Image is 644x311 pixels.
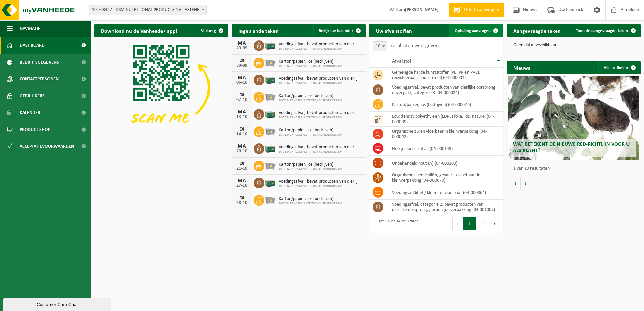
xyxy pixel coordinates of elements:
h2: Uw afvalstoffen [369,24,419,37]
h2: Ingeplande taken [232,24,285,37]
button: Verberg [196,24,228,37]
span: 10-763427 - DSM NUTRITIONAL PRODUCTS NV [279,81,362,85]
span: Kalender [20,104,40,121]
span: Afvalstof [392,59,411,64]
span: Karton/papier, los (bedrijven) [279,59,342,64]
span: 10-763427 - DSM NUTRITIONAL PRODUCTS NV [279,202,342,206]
h2: Nieuws [507,61,537,74]
button: 2 [476,217,489,230]
div: 29-09 [235,46,249,51]
span: Voedingsafval, bevat producten van dierlijke oorsprong, onverpakt, categorie 3 [279,110,362,116]
span: Voedingsafval, bevat producten van dierlijke oorsprong, onverpakt, categorie 3 [279,179,362,184]
span: 10-763427 - DSM NUTRITIONAL PRODUCTS NV [279,64,342,68]
div: 30-09 [235,63,249,68]
div: 27-10 [235,183,249,188]
a: Ophaling aanvragen [449,24,503,37]
button: Volgende [521,177,531,190]
a: Toon de aangevraagde taken [571,24,640,37]
h2: Aangevraagde taken [507,24,568,37]
td: voedingsadditief / kleurstof vloeibaar (04-000864) [387,185,503,200]
div: DI [235,161,249,166]
img: PB-LB-0680-HPE-GN-01 [264,142,276,154]
span: Voedingsafval, bevat producten van dierlijke oorsprong, onverpakt, categorie 3 [279,42,362,47]
div: MA [235,109,249,115]
span: 10-763427 - DSM NUTRITIONAL PRODUCTS NV [279,47,362,51]
div: DI [235,127,249,132]
span: 10 [373,41,387,51]
a: Offerte aanvragen [449,3,504,17]
img: WB-2500-GAL-GY-01 [264,125,276,137]
td: voedingsafval, bevat producten van dierlijke oorsprong, onverpakt, categorie 3 (04-000024) [387,82,503,97]
span: 10-763427 - DSM NUTRITIONAL PRODUCTS NV [279,99,342,103]
div: MA [235,178,249,183]
img: PB-LB-0680-HPE-GN-01 [264,108,276,119]
span: Navigatie [20,20,40,37]
div: 1 tot 10 van 14 resultaten [373,216,418,231]
div: 14-10 [235,132,249,137]
span: 10-763427 - DSM NUTRITIONAL PRODUCTS NV [279,167,342,171]
a: Wat betekent de nieuwe RED-richtlijn voor u als klant? [508,76,639,160]
button: Vorige [510,177,521,190]
h2: Download nu de Vanheede+ app! [94,24,184,37]
td: low density polyethyleen (LDPE) folie, los, naturel (04-000039) [387,112,503,127]
span: Wat betekent de nieuwe RED-richtlijn voor u als klant? [513,142,630,153]
span: Contactpersonen [20,71,59,88]
div: 06-10 [235,80,249,85]
span: Karton/papier, los (bedrijven) [279,162,342,167]
td: gemengde harde kunststoffen (PE, PP en PVC), recycleerbaar (industrieel) (04-000001) [387,68,503,82]
span: 10 [373,42,387,51]
div: MA [235,75,249,80]
p: Geen data beschikbaar. [513,43,634,48]
a: Bekijk uw kalender [313,24,365,37]
span: Product Shop [20,121,50,138]
span: Bedrijfsgegevens [20,54,59,71]
a: Alle artikelen [598,61,640,74]
span: Voedingsafval, bevat producten van dierlijke oorsprong, onverpakt, categorie 3 [279,76,362,81]
span: Acceptatievoorwaarden [20,138,74,155]
span: Toon de aangevraagde taken [576,29,628,33]
img: Download de VHEPlus App [94,37,228,138]
img: PB-LB-0680-HPE-GN-01 [264,74,276,85]
span: Karton/papier, los (bedrijven) [279,128,342,133]
strong: [PERSON_NAME] [405,7,439,12]
div: DI [235,58,249,63]
span: 10-763427 - DSM NUTRITIONAL PRODUCTS NV - ASTENE [89,5,206,15]
label: resultaten weergeven [391,43,439,48]
div: 20-10 [235,149,249,154]
div: 21-10 [235,166,249,171]
span: 10-763427 - DSM NUTRITIONAL PRODUCTS NV [279,150,362,154]
button: Next [489,217,500,230]
span: 10-763427 - DSM NUTRITIONAL PRODUCTS NV - ASTENE [89,5,207,15]
td: organische zuren vloeibaar in kleinverpakking (04-000042) [387,127,503,141]
span: Offerte aanvragen [462,7,501,13]
span: Bekijk uw kalender [319,29,353,33]
div: 13-10 [235,115,249,119]
img: WB-2500-GAL-GY-01 [264,91,276,102]
td: onbehandeld hout (A) (04-000200) [387,156,503,170]
div: MA [235,144,249,149]
td: organische chemicaliën, gevaarlijk vloeibaar in kleinverpakking (04-000670) [387,170,503,185]
span: Dashboard [20,37,45,54]
span: 10-763427 - DSM NUTRITIONAL PRODUCTS NV [279,133,342,137]
span: 10-763427 - DSM NUTRITIONAL PRODUCTS NV [279,184,362,188]
img: PB-LB-0680-HPE-GN-01 [264,39,276,51]
span: Ophaling aanvragen [455,29,491,33]
img: WB-2500-GAL-GY-01 [264,194,276,205]
button: Previous [452,217,463,230]
button: 1 [463,217,476,230]
span: Gebruikers [20,88,45,104]
td: voedingsafval, categorie 2, bevat producten van dierlijke oorsprong, gemengde verpakking (04-001008) [387,200,503,214]
span: Voedingsafval, bevat producten van dierlijke oorsprong, onverpakt, categorie 3 [279,145,362,150]
img: WB-2500-GAL-GY-01 [264,160,276,171]
div: 28-10 [235,201,249,205]
div: 07-10 [235,98,249,102]
div: MA [235,41,249,46]
img: PB-LB-0680-HPE-GN-01 [264,177,276,188]
td: hoogcalorisch afval (04-000149) [387,141,503,156]
p: 1 van 10 resultaten [513,166,637,171]
td: karton/papier, los (bedrijven) (04-000026) [387,97,503,112]
span: Karton/papier, los (bedrijven) [279,196,342,202]
div: DI [235,195,249,201]
span: 10-763427 - DSM NUTRITIONAL PRODUCTS NV [279,116,362,120]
